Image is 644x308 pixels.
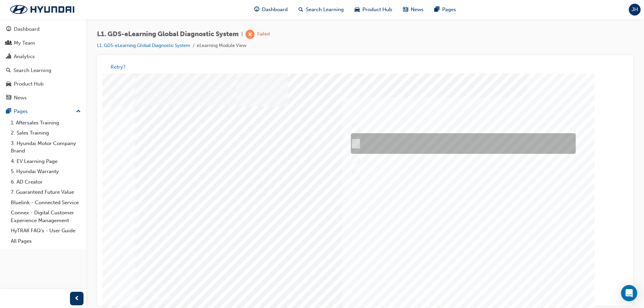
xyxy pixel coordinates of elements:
[6,54,11,60] span: chart-icon
[429,3,461,17] a: pages-iconPages
[8,166,84,177] a: 5. Hyundai Warranty
[14,25,40,33] div: Dashboard
[3,23,84,35] a: Dashboard
[245,30,255,39] span: learningRecordVerb_FAIL-icon
[8,187,84,197] a: 7. Guaranteed Future Value
[3,50,84,63] a: Analytics
[14,53,35,61] div: Analytics
[631,6,638,14] span: JH
[14,39,35,47] div: My Team
[6,81,11,87] span: car-icon
[8,226,84,236] a: HyTRAK FAQ's - User Guide
[349,3,398,17] a: car-iconProduct Hub
[262,6,288,14] span: Dashboard
[97,30,239,38] span: L1. GDS-eLearning Global Diagnostic System
[3,105,84,118] button: Pages
[8,128,84,138] a: 2. Sales Training
[403,5,408,14] span: news-icon
[621,285,637,301] div: Open Intercom Messenger
[76,107,81,116] span: up-icon
[3,22,84,105] button: DashboardMy TeamAnalyticsSearch LearningProduct HubNews
[8,177,84,187] a: 6. AD Creator
[6,95,11,101] span: news-icon
[249,3,293,17] a: guage-iconDashboard
[355,5,360,14] span: car-icon
[111,63,125,71] button: Retry?
[3,64,84,77] a: Search Learning
[14,80,44,88] div: Product Hub
[293,3,349,17] a: search-iconSearch Learning
[74,294,79,303] span: prev-icon
[14,94,27,102] div: News
[8,236,84,246] a: All Pages
[411,6,424,14] span: News
[8,118,84,128] a: 1. Aftersales Training
[8,208,84,226] a: Connex - Digital Customer Experience Management
[8,197,84,208] a: Bluelink - Connected Service
[434,5,439,14] span: pages-icon
[8,138,84,156] a: 3. Hyundai Motor Company Brand
[254,5,259,14] span: guage-icon
[6,26,11,32] span: guage-icon
[6,68,11,74] span: search-icon
[6,40,11,46] span: people-icon
[14,108,28,115] div: Pages
[398,3,429,17] a: news-iconNews
[257,31,270,38] div: Failed
[197,42,246,50] li: eLearning Module View
[442,6,456,14] span: Pages
[241,30,243,38] span: |
[14,67,51,74] div: Search Learning
[299,5,303,14] span: search-icon
[6,109,11,115] span: pages-icon
[3,37,84,49] a: My Team
[3,2,81,17] img: Trak
[362,6,392,14] span: Product Hub
[50,219,90,230] div: Question 4 of 15
[3,92,84,104] a: News
[97,43,190,48] a: L1. GDS-eLearning Global Diagnostic System
[3,78,84,90] a: Product Hub
[8,156,84,167] a: 4. EV Learning Page
[306,6,344,14] span: Search Learning
[629,4,641,16] button: JH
